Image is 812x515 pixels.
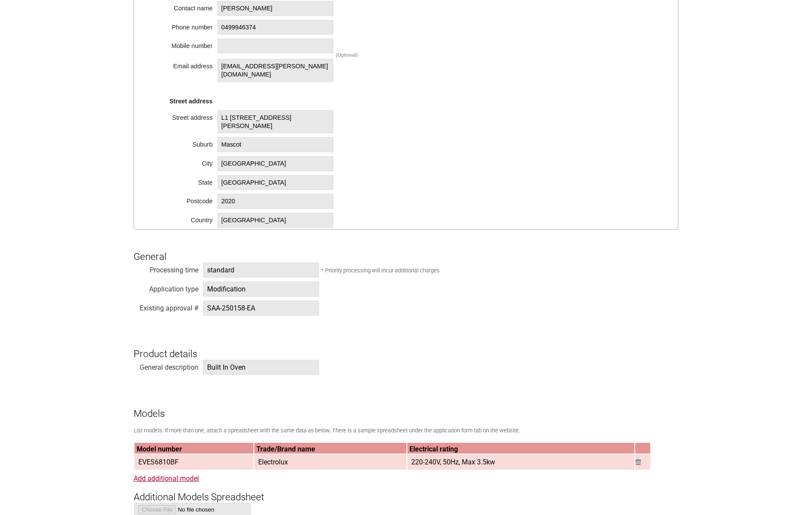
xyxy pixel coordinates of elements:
[134,474,199,483] a: Add additional model
[134,283,198,291] div: Application type
[148,176,213,185] div: State
[148,138,213,147] div: Suburb
[148,195,213,204] div: Postcode
[217,110,333,133] span: L1 [STREET_ADDRESS][PERSON_NAME]
[408,455,499,469] span: 220-240V, 50Hz, Max 3.5kw
[217,175,333,190] span: [GEOGRAPHIC_DATA]
[203,360,319,375] span: Built In Oven
[148,157,213,166] div: City
[148,21,213,30] div: Phone number
[203,281,319,297] span: Modification
[135,455,182,469] span: EVES6810BF
[134,361,198,370] div: General description
[407,443,634,454] th: Electrical rating
[636,459,641,465] img: Remove
[217,156,333,171] span: [GEOGRAPHIC_DATA]
[217,194,333,209] span: 2020
[134,334,678,360] h3: Product details
[134,393,678,419] h3: Models
[148,2,213,11] div: Contact name
[203,262,319,278] span: standard
[321,267,440,274] small: * Priority processing will incur additional charges
[134,427,520,434] small: List models. If more than one, attach a spreadsheet with the same data as below. There is a sampl...
[134,236,678,262] h3: General
[134,477,678,503] h3: Additional Models Spreadsheet
[134,302,198,310] div: Existing approval #
[217,20,333,35] span: 0499946374
[169,98,213,105] strong: Street address
[148,112,213,120] div: Street address
[134,443,253,454] th: Model number
[217,1,333,16] span: [PERSON_NAME]
[134,264,198,272] div: Processing time
[217,213,333,228] span: [GEOGRAPHIC_DATA]
[203,301,319,316] span: SAA-250158-EA
[217,137,333,152] span: Mascot
[336,52,358,58] div: (Optional)
[255,455,291,469] span: Electrolux
[148,60,213,69] div: Email address
[217,59,333,82] span: [EMAIL_ADDRESS][PERSON_NAME][DOMAIN_NAME]
[148,214,213,223] div: Country
[148,40,213,48] div: Mobile number
[254,443,406,454] th: Trade/Brand name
